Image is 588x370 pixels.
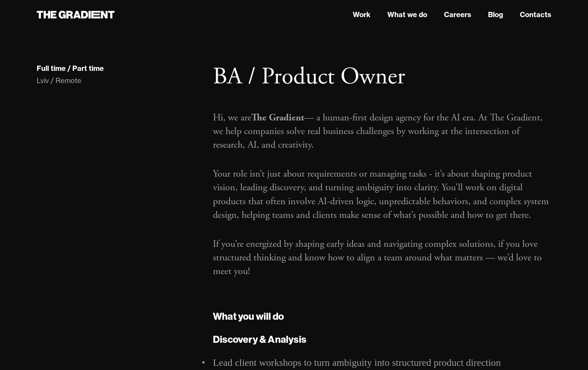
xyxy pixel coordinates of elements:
[488,9,503,20] a: Blog
[37,64,104,73] div: Full time / Part time
[213,237,551,279] p: If you’re energized by shaping early ideas and navigating complex solutions, if you love structur...
[213,111,551,152] p: Hi, we are — a human-first design agency for the AI era. At The Gradient, we help companies solve...
[213,167,551,222] p: Your role isn’t just about requirements or managing tasks - it’s about shaping product vision, le...
[444,9,471,20] a: Careers
[213,310,284,322] strong: What you will do
[213,63,551,91] h1: BA / Product Owner
[353,9,371,20] a: Work
[37,76,199,86] div: Lviv / Remote
[520,9,551,20] a: Contacts
[387,9,427,20] a: What we do
[251,111,304,124] strong: The Gradient
[213,333,306,345] strong: Discovery & Analysis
